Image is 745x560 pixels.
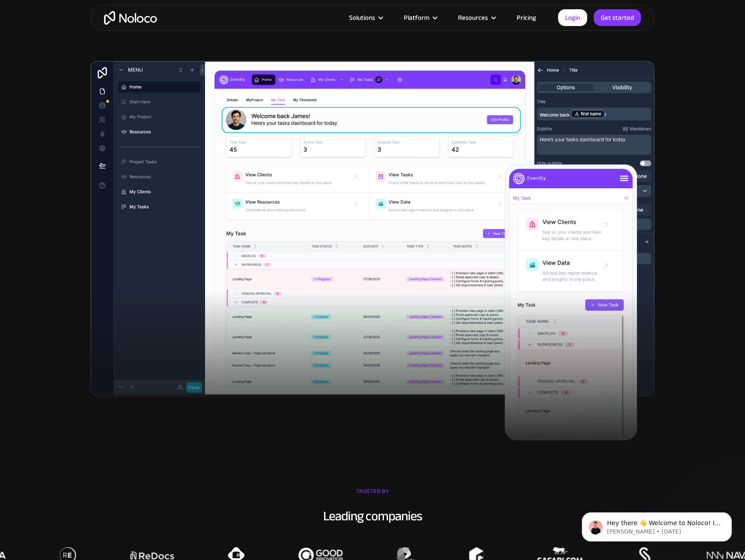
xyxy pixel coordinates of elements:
div: Solutions [338,12,393,23]
a: Pricing [506,12,547,23]
iframe: Intercom notifications message [569,494,745,556]
a: home [104,11,157,25]
a: Get started [594,9,641,26]
div: Platform [404,12,429,23]
div: Solutions [349,12,375,23]
div: Resources [458,12,488,23]
div: Platform [393,12,447,23]
a: Login [558,9,587,26]
div: Resources [447,12,506,23]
